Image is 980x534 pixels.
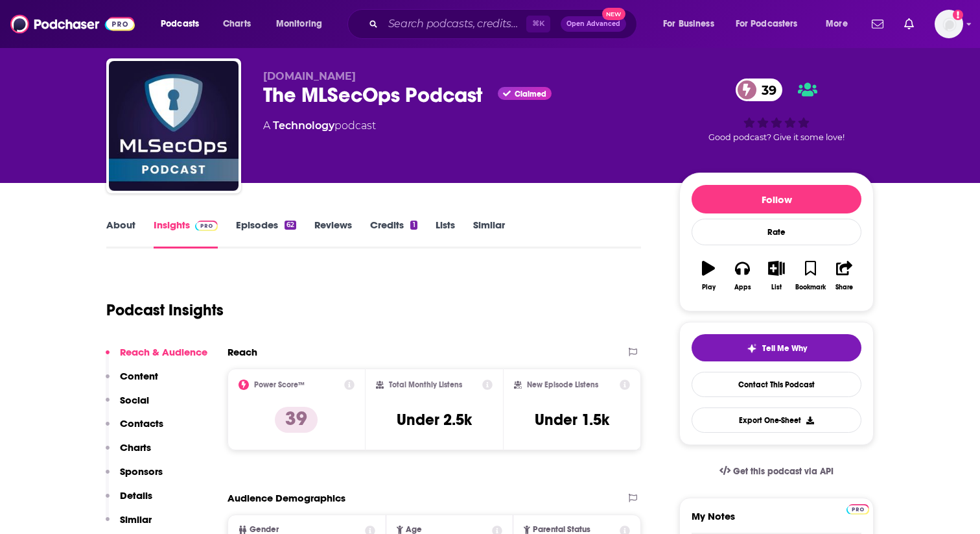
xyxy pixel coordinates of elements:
p: Sponsors [120,465,163,478]
button: Follow [692,185,861,213]
div: List [771,284,782,291]
div: Apps [734,284,751,291]
div: A podcast [263,118,376,134]
button: Social [106,394,149,418]
button: Share [828,252,861,299]
a: Get this podcast via API [709,455,844,487]
button: open menu [727,14,817,34]
button: Sponsors [106,465,163,489]
h3: Under 1.5k [535,410,609,430]
span: New [602,8,625,20]
img: Podchaser Pro [846,504,869,515]
button: open menu [817,14,864,34]
a: Technology [273,119,334,132]
span: For Podcasters [736,15,798,33]
p: Content [120,370,158,382]
div: Search podcasts, credits, & more... [360,9,649,39]
button: Contacts [106,417,163,441]
button: Content [106,370,158,394]
img: tell me why sparkle [747,343,757,354]
h2: Total Monthly Listens [389,380,462,389]
a: Episodes62 [236,219,296,249]
a: InsightsPodchaser Pro [154,219,218,249]
span: ⌘ K [526,16,550,32]
div: Play [702,284,716,291]
p: 39 [275,407,318,433]
button: tell me why sparkleTell Me Why [692,334,861,361]
span: 39 [749,79,783,101]
p: Contacts [120,417,163,430]
button: Show profile menu [935,10,963,38]
button: Reach & Audience [106,346,207,370]
button: open menu [654,14,730,34]
h2: Audience Demographics [227,492,345,504]
button: Apps [725,252,759,299]
button: Export One-Sheet [692,407,861,433]
span: Age [406,526,422,534]
a: Similar [473,219,505,249]
span: Monitoring [276,15,322,33]
span: More [826,15,848,33]
svg: Add a profile image [953,10,963,20]
p: Charts [120,441,151,454]
img: Podchaser - Follow, Share and Rate Podcasts [10,12,135,36]
span: Podcasts [161,15,199,33]
h2: Reach [227,346,257,358]
div: 1 [410,221,417,230]
button: Open AdvancedNew [561,16,626,32]
p: Similar [120,513,152,526]
button: Play [692,252,725,299]
span: Charts [223,15,251,33]
button: List [760,252,793,299]
a: About [106,219,135,249]
h3: Under 2.5k [397,410,472,430]
a: Reviews [314,219,352,249]
div: Rate [692,219,861,245]
span: For Business [663,15,714,33]
img: The MLSecOps Podcast [109,61,239,191]
p: Reach & Audience [120,346,207,358]
div: Share [835,284,853,291]
span: Open Advanced [566,21,620,27]
span: Gender [250,526,279,534]
span: Get this podcast via API [733,466,834,477]
a: 39 [736,79,783,101]
span: Tell Me Why [762,343,807,354]
a: Credits1 [370,219,417,249]
a: Pro website [846,502,869,515]
button: Details [106,489,152,513]
a: Contact This Podcast [692,372,861,397]
a: Lists [436,219,455,249]
label: My Notes [692,510,861,533]
button: Charts [106,441,151,465]
span: Logged in as cmand-c [935,10,963,38]
div: Bookmark [795,284,826,291]
a: Show notifications dropdown [899,13,919,35]
span: Good podcast? Give it some love! [708,132,845,142]
input: Search podcasts, credits, & more... [383,14,526,34]
div: 39Good podcast? Give it some love! [679,70,874,151]
span: Parental Status [533,526,590,534]
h1: Podcast Insights [106,300,224,320]
a: Charts [215,14,259,34]
span: Claimed [515,91,546,97]
span: [DOMAIN_NAME] [263,70,356,82]
button: open menu [152,14,216,34]
div: 62 [285,221,296,230]
h2: New Episode Listens [527,380,598,389]
a: Show notifications dropdown [867,13,889,35]
img: User Profile [935,10,963,38]
button: open menu [267,14,339,34]
p: Details [120,489,152,502]
p: Social [120,394,149,406]
h2: Power Score™ [254,380,305,389]
img: Podchaser Pro [195,221,218,231]
button: Bookmark [793,252,827,299]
